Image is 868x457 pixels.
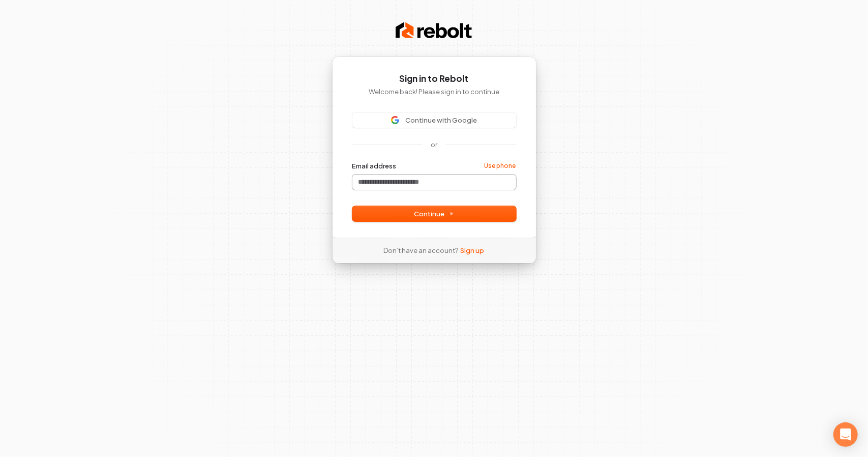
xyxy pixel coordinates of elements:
[352,87,516,96] p: Welcome back! Please sign in to continue
[405,116,477,125] span: Continue with Google
[431,140,437,149] p: or
[391,116,399,124] img: Sign in with Google
[414,209,454,218] span: Continue
[352,112,516,128] button: Sign in with GoogleContinue with Google
[461,246,485,255] a: Sign up
[384,246,459,255] span: Don’t have an account?
[352,73,516,85] h1: Sign in to Rebolt
[833,422,858,447] div: Open Intercom Messenger
[396,20,472,41] img: Rebolt Logo
[352,206,516,221] button: Continue
[352,161,397,170] label: Email address
[485,162,516,170] a: Use phone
